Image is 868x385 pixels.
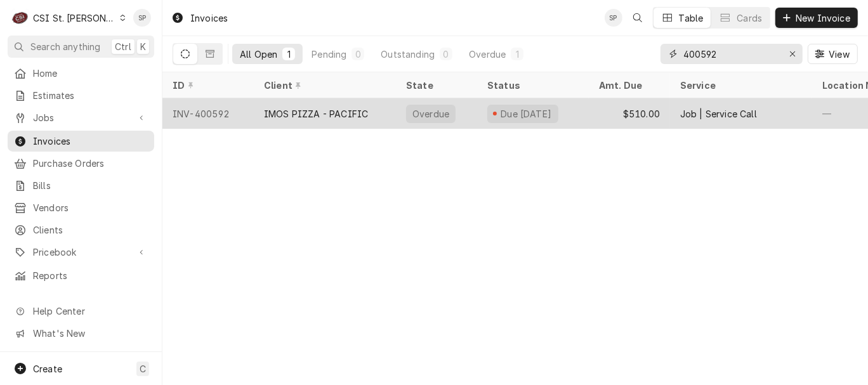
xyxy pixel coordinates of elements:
span: C [140,362,146,375]
div: 0 [442,48,450,61]
div: 1 [285,48,293,61]
div: INV-400592 [162,98,254,129]
div: State [406,79,467,92]
span: Ctrl [115,40,131,53]
span: Vendors [33,201,148,214]
div: SP [133,9,151,27]
div: C [11,9,29,27]
span: New Invoice [793,11,853,25]
a: Home [8,63,154,84]
div: Amt. Due [599,79,657,92]
a: Go to What's New [8,323,154,344]
button: New Invoice [775,8,858,28]
div: Service [680,79,799,92]
div: Client [264,79,383,92]
div: ID [173,79,241,92]
span: Jobs [33,111,129,124]
span: Bills [33,179,148,192]
div: Status [487,79,576,92]
span: Reports [33,269,148,282]
input: Keyword search [683,44,779,64]
span: Search anything [30,40,100,53]
div: $510.00 [589,98,670,129]
a: Reports [8,265,154,286]
span: Purchase Orders [33,157,148,170]
div: Due [DATE] [499,107,553,121]
a: Bills [8,175,154,196]
span: Help Center [33,304,147,318]
a: Go to Help Center [8,301,154,322]
a: Estimates [8,85,154,106]
span: Create [33,363,62,374]
div: Pending [312,48,346,61]
span: What's New [33,327,147,340]
div: Overdue [469,48,506,61]
div: 0 [354,48,362,61]
div: Cards [737,11,762,25]
button: Erase input [782,44,803,64]
div: CSI St. [PERSON_NAME] [33,11,115,25]
button: Search anythingCtrlK [8,36,154,58]
div: Job | Service Call [680,107,757,121]
button: View [808,44,858,64]
a: Go to Jobs [8,107,154,128]
span: Invoices [33,134,148,148]
span: Clients [33,223,148,237]
a: Invoices [8,131,154,152]
div: Outstanding [381,48,435,61]
div: 1 [513,48,521,61]
span: Home [33,67,148,80]
div: All Open [240,48,277,61]
button: Open search [628,8,648,28]
div: Shelley Politte's Avatar [605,9,622,27]
a: Purchase Orders [8,153,154,174]
div: Overdue [411,107,450,121]
a: Clients [8,219,154,240]
span: Pricebook [33,245,129,259]
div: Table [679,11,704,25]
div: Shelley Politte's Avatar [133,9,151,27]
a: Vendors [8,197,154,218]
div: CSI St. Louis's Avatar [11,9,29,27]
div: SP [605,9,622,27]
span: View [826,48,852,61]
span: Estimates [33,89,148,102]
a: Go to Pricebook [8,242,154,263]
div: IMOS PIZZA - PACIFIC [264,107,368,121]
span: K [140,40,146,53]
